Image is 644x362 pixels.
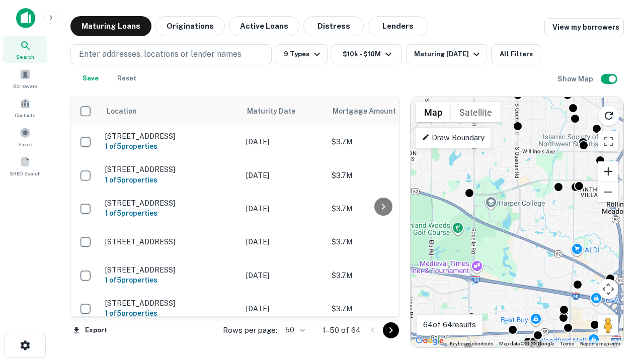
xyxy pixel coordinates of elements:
span: Map data ©2025 Google [499,341,554,346]
p: 1–50 of 64 [323,324,361,336]
p: [STREET_ADDRESS] [105,265,236,275]
button: Show satellite imagery [451,102,501,122]
a: Search [3,36,47,63]
th: Maturity Date [241,97,327,125]
h6: 1 of 5 properties [105,275,236,286]
button: Maturing [DATE] [406,44,487,64]
button: Enter addresses, locations or lender names [70,44,272,64]
th: Mortgage Amount [327,97,437,125]
button: Originations [155,16,225,36]
span: Search [16,53,34,61]
p: [STREET_ADDRESS] [105,165,236,174]
button: Keyboard shortcuts [450,340,493,347]
div: 0 0 [411,97,623,347]
p: [DATE] [246,270,321,281]
button: Reload search area [598,105,619,126]
th: Location [100,97,241,125]
a: Terms (opens in new tab) [560,341,574,346]
img: capitalize-icon.png [16,8,35,28]
p: $3.7M [332,170,432,181]
h6: 1 of 5 properties [105,174,236,186]
a: Open this area in Google Maps (opens a new window) [413,334,446,347]
span: SREO Search [10,169,41,177]
button: Distress [303,16,364,36]
p: $3.7M [332,236,432,247]
p: $3.7M [332,203,432,214]
button: Toggle fullscreen view [598,131,618,151]
button: Export [70,323,110,338]
div: 50 [281,323,306,337]
button: Lenders [368,16,428,36]
img: Google [413,334,446,347]
button: 9 Types [276,44,328,64]
p: [STREET_ADDRESS] [105,199,236,208]
h6: Show Map [557,73,595,84]
button: Zoom in [598,161,618,182]
p: [DATE] [246,170,321,181]
p: $3.7M [332,303,432,314]
p: $3.7M [332,136,432,147]
span: Mortgage Amount [333,105,409,117]
a: View my borrowers [544,18,624,36]
iframe: Chat Widget [594,249,644,298]
a: Saved [3,123,47,150]
span: Borrowers [13,82,37,90]
p: [STREET_ADDRESS] [105,132,236,141]
h6: 1 of 5 properties [105,208,236,219]
p: [STREET_ADDRESS] [105,299,236,308]
a: Borrowers [3,65,47,92]
p: Rows per page: [223,324,277,336]
p: [DATE] [246,303,321,314]
p: [DATE] [246,136,321,147]
a: Contacts [3,94,47,121]
button: Zoom out [598,182,618,202]
button: Show street map [416,102,451,122]
span: Location [106,105,137,117]
button: Drag Pegman onto the map to open Street View [598,315,618,335]
button: Active Loans [229,16,299,36]
p: Enter addresses, locations or lender names [79,48,242,60]
button: Go to next page [383,322,399,338]
a: Report a map error [580,341,620,346]
button: Save your search to get updates of matches that match your search criteria. [74,68,107,88]
p: $3.7M [332,270,432,281]
span: Saved [18,140,33,148]
h6: 1 of 5 properties [105,308,236,319]
h6: 1 of 5 properties [105,141,236,152]
span: Contacts [15,111,35,119]
p: [DATE] [246,236,321,247]
button: Maturing Loans [70,16,151,36]
button: Reset [111,68,143,88]
p: [STREET_ADDRESS] [105,237,236,246]
p: [DATE] [246,203,321,214]
button: $10k - $10M [332,44,402,64]
p: 64 of 64 results [423,319,476,331]
button: All Filters [491,44,541,64]
a: SREO Search [3,152,47,179]
span: Maturity Date [247,105,308,117]
p: Draw Boundary [422,132,485,144]
div: Maturing [DATE] [414,48,482,60]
